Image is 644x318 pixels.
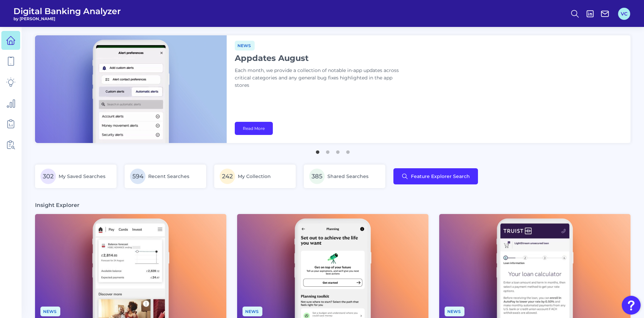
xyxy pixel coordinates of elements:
[40,169,56,184] span: 302
[243,308,262,314] a: News
[220,169,235,184] span: 242
[35,202,79,209] h3: Insight Explorer
[334,147,341,154] button: 3
[13,6,121,16] span: Digital Banking Analyzer
[40,307,60,316] span: News
[59,173,105,179] span: My Saved Searches
[445,308,464,314] a: News
[622,296,641,315] button: Open Resource Center
[13,16,121,21] span: by [PERSON_NAME]
[214,165,296,188] a: 242My Collection
[35,165,117,188] a: 302My Saved Searches
[345,147,351,154] button: 4
[411,174,470,179] span: Feature Explorer Search
[304,165,385,188] a: 385Shared Searches
[445,307,464,316] span: News
[238,173,271,179] span: My Collection
[235,41,255,50] span: News
[327,173,368,179] span: Shared Searches
[235,53,403,63] h1: Appdates August
[243,307,262,316] span: News
[125,165,206,188] a: 594Recent Searches
[618,8,630,20] button: VC
[235,122,273,135] a: Read More
[324,147,331,154] button: 2
[235,67,403,89] p: Each month, we provide a collection of notable in-app updates across critical categories and any ...
[148,173,189,179] span: Recent Searches
[314,147,321,154] button: 1
[309,169,325,184] span: 385
[40,308,60,314] a: News
[393,168,478,184] button: Feature Explorer Search
[235,42,255,48] a: News
[130,169,146,184] span: 594
[35,35,227,143] img: bannerImg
